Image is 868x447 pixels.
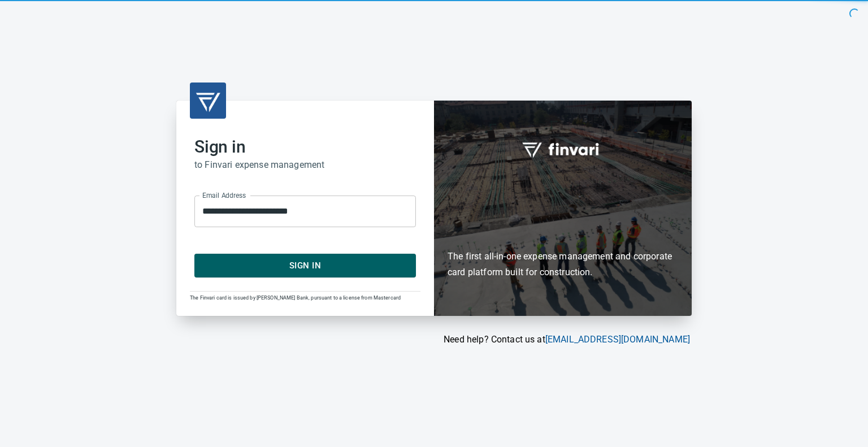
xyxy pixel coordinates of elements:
[434,101,692,316] div: Finvari
[448,184,678,281] h6: The first all-in-one expense management and corporate card platform built for construction.
[194,157,416,173] h6: to Finvari expense management
[176,333,690,346] p: Need help? Contact us at
[194,87,222,114] img: transparent_logo.png
[545,334,690,345] a: [EMAIL_ADDRESS][DOMAIN_NAME]
[190,295,401,301] span: The Finvari card is issued by [PERSON_NAME] Bank, pursuant to a license from Mastercard
[194,254,416,277] button: Sign In
[520,136,605,162] img: fullword_logo_white.png
[194,137,416,157] h2: Sign in
[207,258,403,273] span: Sign In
